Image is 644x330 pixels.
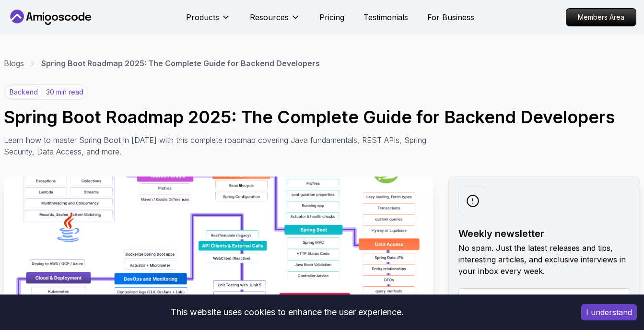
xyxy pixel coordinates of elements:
p: Learn how to master Spring Boot in [DATE] with this complete roadmap covering Java fundamentals, ... [4,134,433,157]
a: For Business [427,12,474,23]
p: Members Area [566,9,636,26]
input: Enter your email [458,288,630,308]
p: Spring Boot Roadmap 2025: The Complete Guide for Backend Developers [41,58,320,69]
p: backend [5,86,42,98]
h1: Spring Boot Roadmap 2025: The Complete Guide for Backend Developers [4,107,640,127]
h2: Weekly newsletter [458,227,630,240]
p: No spam. Just the latest releases and tips, interesting articles, and exclusive interviews in you... [458,242,630,277]
div: This website uses cookies to enhance the user experience. [7,302,567,323]
a: Members Area [566,8,636,26]
a: Testimonials [363,12,408,23]
p: Products [186,12,219,23]
p: Resources [250,12,289,23]
button: Resources [250,12,300,31]
a: Pricing [319,12,344,23]
button: Accept cookies [581,304,637,320]
a: Blogs [4,58,24,69]
button: Products [186,12,231,31]
p: 30 min read [46,87,83,97]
